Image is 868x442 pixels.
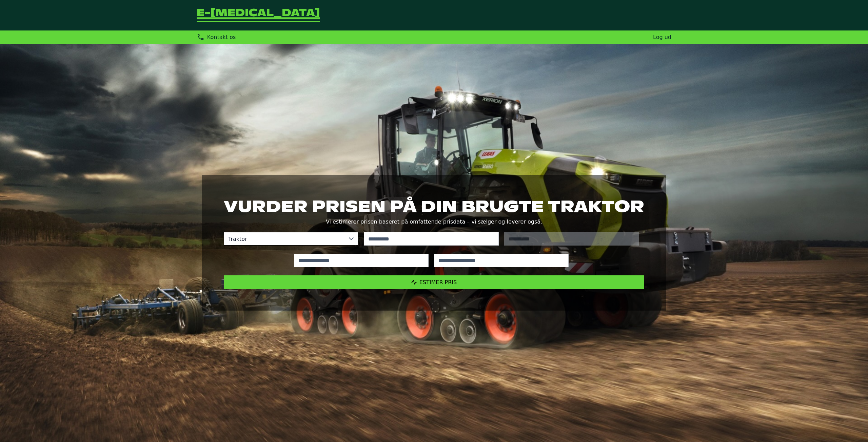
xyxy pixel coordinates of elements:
a: Log ud [653,34,671,40]
div: Kontakt os [197,33,236,41]
span: Traktor [224,232,344,245]
p: Vi estimerer prisen baseret på omfattende prisdata – vi sælger og leverer også. [224,217,644,227]
a: Tilbage til forsiden [197,8,320,22]
span: Estimer pris [419,279,457,286]
span: Kontakt os [207,34,236,40]
button: Estimer pris [224,275,644,289]
h1: Vurder prisen på din brugte traktor [224,197,644,216]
